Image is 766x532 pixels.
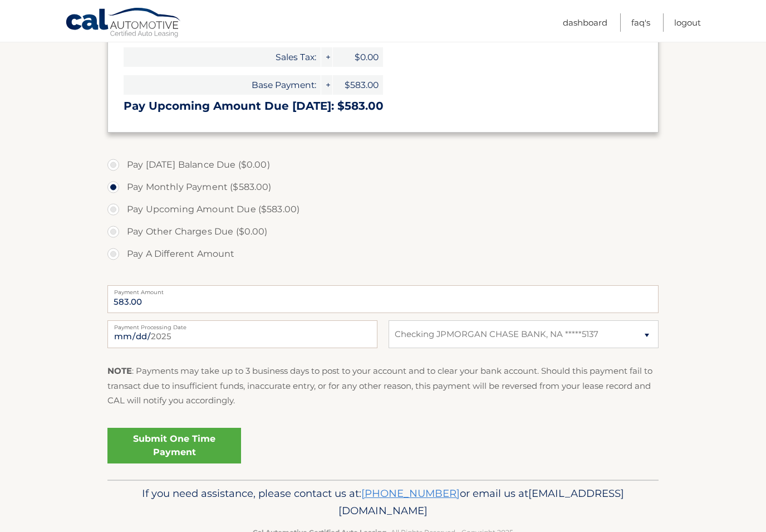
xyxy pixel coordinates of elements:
[321,75,332,95] span: +
[107,221,659,243] label: Pay Other Charges Due ($0.00)
[115,485,651,520] p: If you need assistance, please contact us at: or email us at
[107,176,659,198] label: Pay Monthly Payment ($583.00)
[65,7,182,40] a: Cal Automotive
[674,13,701,32] a: Logout
[107,154,659,176] label: Pay [DATE] Balance Due ($0.00)
[107,198,659,221] label: Pay Upcoming Amount Due ($583.00)
[107,320,377,329] label: Payment Processing Date
[124,75,321,95] span: Base Payment:
[107,243,659,265] label: Pay A Different Amount
[124,99,642,113] h3: Pay Upcoming Amount Due [DATE]: $583.00
[333,47,383,67] span: $0.00
[321,47,332,67] span: +
[631,13,650,32] a: FAQ's
[107,285,659,294] label: Payment Amount
[107,320,377,348] input: Payment Date
[107,365,132,376] strong: NOTE
[563,13,607,32] a: Dashboard
[107,285,659,313] input: Payment Amount
[124,47,321,67] span: Sales Tax:
[361,487,460,500] a: [PHONE_NUMBER]
[333,75,383,95] span: $583.00
[107,364,659,408] p: : Payments may take up to 3 business days to post to your account and to clear your bank account....
[107,428,241,463] a: Submit One Time Payment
